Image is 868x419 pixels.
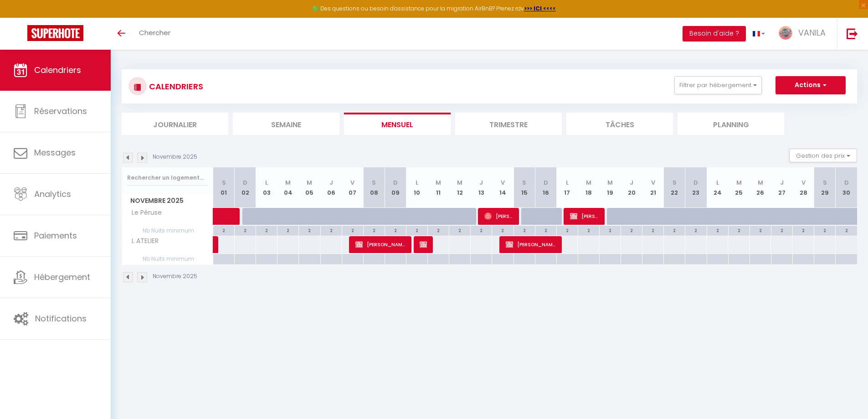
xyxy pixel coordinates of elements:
[329,178,333,187] abbr: J
[566,113,673,135] li: Tâches
[836,226,857,234] div: 2
[213,167,235,208] th: 01
[642,167,664,208] th: 21
[344,113,451,135] li: Mensuel
[729,226,750,234] div: 2
[771,167,792,208] th: 27
[758,178,763,187] abbr: M
[506,236,556,253] span: [PERSON_NAME]
[600,226,621,234] div: 2
[406,167,427,208] th: 10
[522,178,526,187] abbr: S
[235,167,256,208] th: 02
[789,149,857,162] button: Gestion des prix
[642,226,663,234] div: 2
[34,230,77,241] span: Paiements
[792,167,814,208] th: 28
[34,271,90,283] span: Hébergement
[355,236,406,253] span: [PERSON_NAME]
[122,226,213,236] span: Nb Nuits minimum
[776,76,846,94] button: Actions
[685,167,707,208] th: 23
[630,178,633,187] abbr: J
[621,226,642,234] div: 2
[750,226,771,234] div: 2
[235,226,256,234] div: 2
[428,167,449,208] th: 11
[420,236,427,253] span: [PERSON_NAME]
[736,178,742,187] abbr: M
[385,226,406,234] div: 2
[566,178,569,187] abbr: L
[363,167,385,208] th: 08
[457,178,462,187] abbr: M
[147,76,203,97] h3: CALENDRIERS
[122,254,213,264] span: Nb Nuits minimum
[664,226,685,234] div: 2
[393,178,398,187] abbr: D
[501,178,505,187] abbr: V
[132,18,177,50] a: Chercher
[122,194,213,207] span: Novembre 2025
[342,167,363,208] th: 07
[299,167,320,208] th: 05
[372,178,376,187] abbr: S
[847,28,858,39] img: logout
[122,113,228,135] li: Journalier
[685,226,706,234] div: 2
[514,167,535,208] th: 15
[406,226,427,234] div: 2
[707,167,728,208] th: 24
[123,236,161,246] span: L ATELIER
[277,226,298,234] div: 2
[570,207,599,225] span: [PERSON_NAME]
[557,226,578,234] div: 2
[535,167,556,208] th: 16
[436,178,441,187] abbr: M
[233,113,339,135] li: Semaine
[139,28,170,37] span: Chercher
[321,226,342,234] div: 2
[599,167,621,208] th: 19
[707,226,728,234] div: 2
[34,64,81,76] span: Calendriers
[814,226,835,234] div: 2
[256,226,277,234] div: 2
[823,178,827,187] abbr: S
[299,226,320,234] div: 2
[772,18,837,50] a: ... VANILA
[693,178,698,187] abbr: D
[578,167,599,208] th: 18
[524,5,556,12] a: >>> ICI <<<<
[514,226,535,234] div: 2
[771,226,792,234] div: 2
[673,178,677,187] abbr: S
[471,226,492,234] div: 2
[342,226,363,234] div: 2
[213,226,234,234] div: 2
[607,178,613,187] abbr: M
[578,226,599,234] div: 2
[683,26,746,41] button: Besoin d'aide ?
[153,272,197,281] p: Novembre 2025
[479,178,483,187] abbr: J
[664,167,685,208] th: 22
[27,25,83,41] img: Super Booking
[34,147,76,158] span: Messages
[780,178,784,187] abbr: J
[35,313,87,324] span: Notifications
[416,178,418,187] abbr: L
[484,207,513,225] span: [PERSON_NAME]
[222,178,226,187] abbr: S
[449,167,471,208] th: 12
[814,167,836,208] th: 29
[492,167,514,208] th: 14
[492,226,513,234] div: 2
[213,236,218,253] a: [PERSON_NAME]
[621,167,642,208] th: 20
[449,226,470,234] div: 2
[265,178,268,187] abbr: L
[243,178,247,187] abbr: D
[716,178,719,187] abbr: L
